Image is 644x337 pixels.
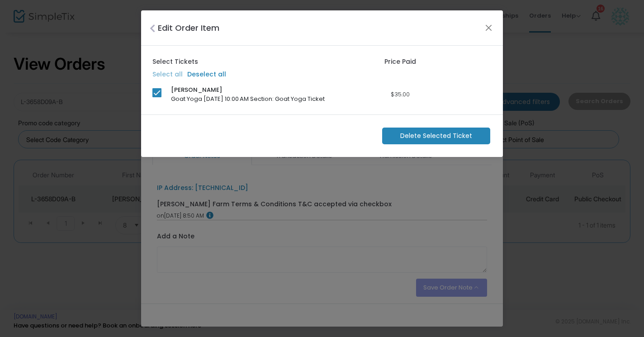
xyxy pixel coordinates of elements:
[187,70,226,79] label: Deselect all
[171,95,325,103] span: Goat Yoga [DATE] 10:00 AM Section: Goat Yoga Ticket
[373,90,428,99] div: $35.00
[158,22,219,34] h4: Edit Order Item
[171,85,222,95] span: [PERSON_NAME]
[400,131,472,141] span: Delete Selected Ticket
[384,57,416,66] label: Price Paid
[152,57,198,66] label: Select Tickets
[150,24,155,33] i: Close
[483,22,495,33] button: Close
[152,70,183,79] label: Select all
